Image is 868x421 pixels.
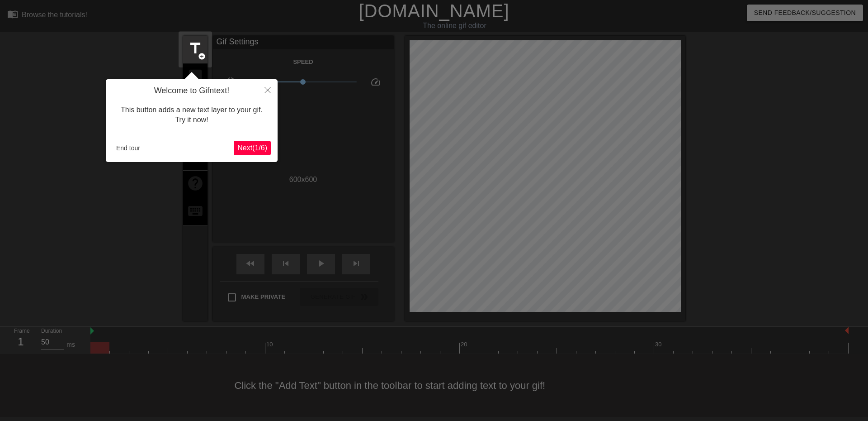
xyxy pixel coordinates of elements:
[113,141,144,155] button: End tour
[237,144,267,152] span: Next ( 1 / 6 )
[113,86,271,96] h4: Welcome to Gifntext!
[258,79,278,100] button: Close
[113,96,271,134] div: This button adds a new text layer to your gif. Try it now!
[234,141,271,155] button: Next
